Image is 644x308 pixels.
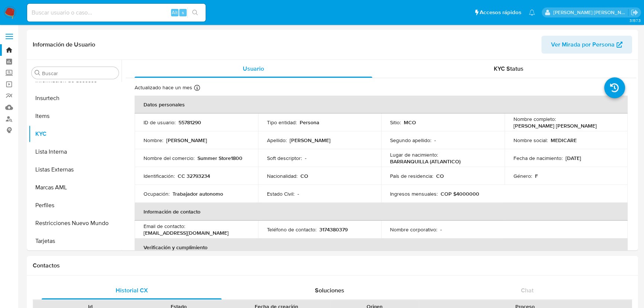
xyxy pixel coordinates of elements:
p: 55781290 [178,119,201,126]
span: Ver Mirada por Persona [551,36,615,54]
p: Summer Store1800 [197,155,242,161]
p: [EMAIL_ADDRESS][DOMAIN_NAME] [144,230,229,236]
p: [PERSON_NAME] [PERSON_NAME] [513,122,597,129]
p: Nombre social : [513,137,548,144]
p: COP $4000000 [441,190,479,197]
p: Estado Civil : [267,190,294,197]
button: Perfiles [29,196,122,214]
input: Buscar usuario o caso... [27,8,206,17]
a: Notificaciones [529,9,535,16]
span: KYC Status [494,64,524,73]
p: Email de contacto : [144,223,185,230]
p: Persona [300,119,319,126]
span: Accesos rápidos [480,9,521,16]
span: Usuario [243,64,264,73]
p: Nombre : [144,137,163,144]
p: Segundo apellido : [390,137,431,144]
span: Chat [521,286,534,295]
p: - [440,226,442,233]
p: [DATE] [566,155,581,161]
p: Nombre del comercio : [144,155,194,161]
p: MEDICARE [551,137,577,144]
a: Salir [631,9,638,16]
h1: Contactos [33,262,632,269]
p: Identificación : [144,173,175,179]
p: Ocupación : [144,190,170,197]
p: BARRANQUILLA (ATLANTICO) [390,158,461,165]
button: Tarjetas [29,232,122,250]
input: Buscar [42,70,116,77]
p: Trabajador autonomo [173,190,223,197]
p: Soft descriptor : [267,155,302,161]
th: Verificación y cumplimiento [135,238,628,256]
p: CO [300,173,308,179]
button: Restricciones Nuevo Mundo [29,214,122,232]
p: Actualizado hace un mes [135,84,192,91]
span: Alt [172,9,178,16]
button: Lista Interna [29,143,122,161]
p: CC 32793234 [178,173,210,179]
p: Nombre completo : [513,116,556,122]
p: Lugar de nacimiento : [390,151,438,158]
span: s [182,9,184,16]
p: Apellido : [267,137,287,144]
p: Nacionalidad : [267,173,297,179]
p: Teléfono de contacto : [267,226,316,233]
span: Historial CX [115,286,148,295]
th: Información de contacto [135,203,628,221]
span: Soluciones [315,286,344,295]
button: Insurtech [29,89,122,107]
p: - [297,190,299,197]
h1: Información de Usuario [33,41,95,48]
button: KYC [29,125,122,143]
p: MCO [404,119,416,126]
p: Ingresos mensuales : [390,190,438,197]
th: Datos personales [135,96,628,113]
p: ID de usuario : [144,119,176,126]
p: [PERSON_NAME] [166,137,207,144]
button: Buscar [35,70,41,76]
p: Género : [513,173,532,179]
p: Nombre corporativo : [390,226,437,233]
button: Items [29,107,122,125]
p: CO [436,173,444,179]
button: Listas Externas [29,161,122,179]
p: - [305,155,306,161]
p: 3174380379 [319,226,348,233]
p: [PERSON_NAME] [290,137,331,144]
p: Sitio : [390,119,401,126]
p: Fecha de nacimiento : [513,155,563,161]
p: País de residencia : [390,173,433,179]
p: - [434,137,436,144]
button: Ver Mirada por Persona [541,36,632,54]
button: Marcas AML [29,179,122,196]
p: Tipo entidad : [267,119,297,126]
p: leonardo.alvarezortiz@mercadolibre.com.co [553,9,628,16]
p: F [535,173,538,179]
button: search-icon [187,7,203,18]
